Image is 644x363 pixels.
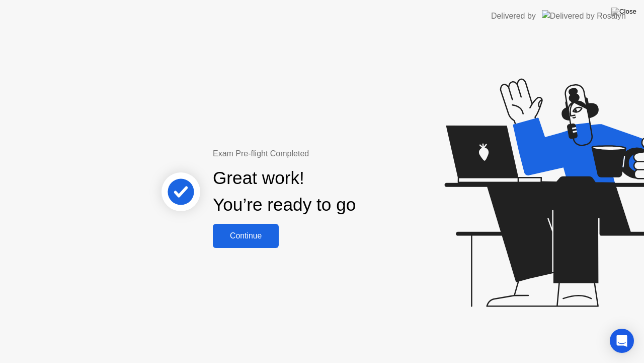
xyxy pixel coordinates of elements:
img: Close [611,8,636,16]
div: Great work! You’re ready to go [213,165,356,218]
img: Delivered by Rosalyn [542,10,626,22]
div: Open Intercom Messenger [610,329,634,353]
div: Continue [216,231,276,240]
div: Delivered by [491,10,536,22]
div: Exam Pre-flight Completed [213,148,421,160]
button: Continue [213,224,279,248]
